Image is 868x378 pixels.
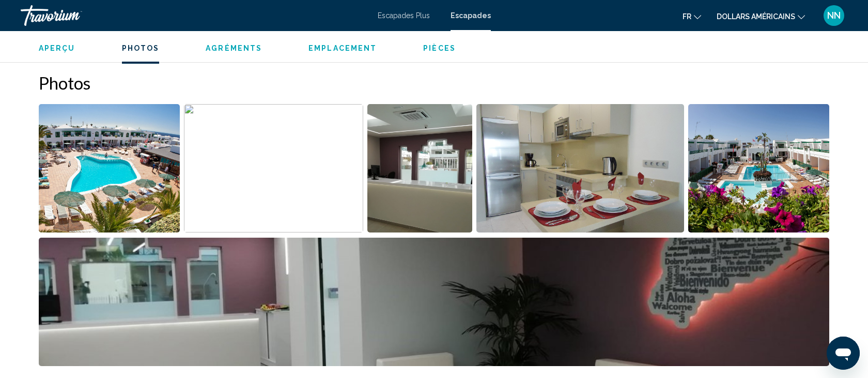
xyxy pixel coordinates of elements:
[308,43,377,53] button: Emplacement
[206,43,262,53] button: Agréments
[39,237,829,367] button: Open full-screen image slider
[683,12,691,21] font: fr
[423,43,456,53] button: Pièces
[206,44,262,52] span: Agréments
[378,11,430,20] a: Escapades Plus
[184,104,364,233] button: Open full-screen image slider
[39,43,75,53] button: Aperçu
[717,9,805,24] button: Changer de devise
[451,11,491,20] a: Escapades
[122,44,160,52] span: Photos
[827,337,860,370] iframe: Bouton de lancement de la fenêtre de messagerie
[827,10,841,21] font: NN
[688,104,829,233] button: Open full-screen image slider
[308,44,377,52] span: Emplacement
[717,12,795,21] font: dollars américains
[39,72,829,93] h2: Photos
[476,104,685,233] button: Open full-screen image slider
[39,104,180,233] button: Open full-screen image slider
[820,5,847,26] button: Menu utilisateur
[423,44,456,52] span: Pièces
[122,43,160,53] button: Photos
[367,104,472,233] button: Open full-screen image slider
[683,9,701,24] button: Changer de langue
[21,5,367,26] a: Travorium
[39,44,75,52] span: Aperçu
